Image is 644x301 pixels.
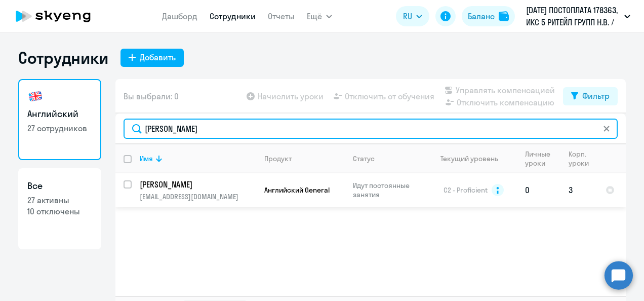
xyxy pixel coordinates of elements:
[140,179,254,190] p: [PERSON_NAME]
[569,149,597,168] div: Корп. уроки
[525,149,560,168] div: Личные уроки
[268,11,295,21] a: Отчеты
[140,192,256,201] p: [EMAIL_ADDRESS][DOMAIN_NAME]
[563,87,618,105] button: Фильтр
[27,179,92,193] h3: Все
[526,4,620,28] p: [DATE] ПОСТОПЛАТА 178363, ИКС 5 РИТЕЙЛ ГРУПП Н.В. / X5 RETAIL GROUP N.V.
[521,4,635,28] button: [DATE] ПОСТОПЛАТА 178363, ИКС 5 РИТЕЙЛ ГРУПП Н.В. / X5 RETAIL GROUP N.V.
[560,173,597,207] td: 3
[569,149,590,168] div: Корп. уроки
[18,168,101,249] a: Все27 активны10 отключены
[582,90,610,102] div: Фильтр
[444,185,488,195] span: C2 - Proficient
[468,10,495,22] div: Баланс
[307,10,322,22] span: Ещё
[499,11,509,21] img: balance
[27,195,92,206] p: 27 активны
[18,48,108,68] h1: Сотрудники
[140,154,153,163] div: Имя
[27,206,92,217] p: 10 отключены
[140,154,256,163] div: Имя
[162,11,197,21] a: Дашборд
[264,185,330,195] span: Английский General
[396,6,429,26] button: RU
[525,149,553,168] div: Личные уроки
[353,154,375,163] div: Статус
[27,123,92,134] p: 27 сотрудников
[462,6,515,26] button: Балансbalance
[431,154,516,163] div: Текущий уровень
[140,179,256,190] a: [PERSON_NAME]
[403,10,412,22] span: RU
[440,154,498,163] div: Текущий уровень
[124,119,618,139] input: Поиск по имени, email, продукту или статусу
[353,181,422,199] p: Идут постоянные занятия
[140,51,176,63] div: Добавить
[27,107,92,121] h3: Английский
[124,90,179,102] span: Вы выбрали: 0
[264,154,344,163] div: Продукт
[18,79,101,160] a: Английский27 сотрудников
[210,11,256,21] a: Сотрудники
[27,88,44,104] img: english
[353,154,422,163] div: Статус
[120,49,184,67] button: Добавить
[307,6,332,26] button: Ещё
[264,154,292,163] div: Продукт
[517,173,560,207] td: 0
